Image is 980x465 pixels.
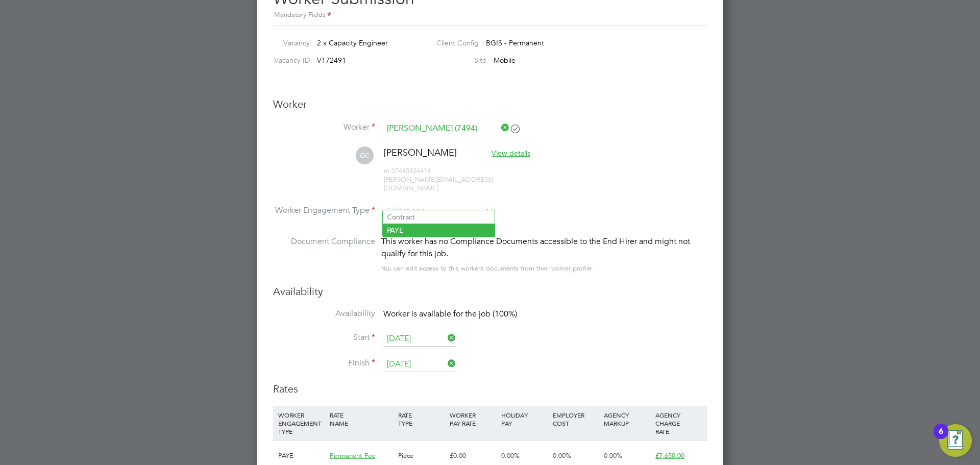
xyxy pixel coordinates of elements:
[273,10,707,21] div: Mandatory Fields
[383,331,456,347] input: Select one
[356,146,374,164] span: GC
[601,406,653,432] div: AGENCY MARKUP
[553,451,571,460] span: 0.00%
[428,38,479,47] label: Client Config
[383,204,494,219] input: Select one
[273,235,375,273] label: Document Compliance
[384,166,431,175] span: 07445824414
[330,451,375,460] span: Permanent Fee
[273,308,375,319] label: Availability
[492,149,530,158] span: View details
[383,224,495,237] li: PAYE
[494,56,516,65] span: Mobile
[276,406,327,440] div: WORKER ENGAGEMENT TYPE
[384,166,391,175] span: m:
[317,56,346,65] span: V172491
[501,451,520,460] span: 0.00%
[428,56,486,65] label: Site
[604,451,622,460] span: 0.00%
[383,357,456,372] input: Select one
[317,38,388,47] span: 2 x Capacity Engineer
[396,406,447,432] div: RATE TYPE
[381,235,707,260] div: This worker has no Compliance Documents accessible to the End Hirer and might not qualify for thi...
[383,309,517,319] span: Worker is available for the job (100%)
[486,38,544,47] span: BGIS - Permanent
[273,122,375,133] label: Worker
[273,332,375,343] label: Start
[327,406,396,432] div: RATE NAME
[939,424,972,457] button: Open Resource Center, 6 new notifications
[383,210,495,224] li: Contract
[550,406,602,432] div: EMPLOYER COST
[273,358,375,369] label: Finish
[653,406,704,440] div: AGENCY CHARGE RATE
[655,451,684,460] span: £7,650.00
[273,97,707,111] h3: Worker
[273,285,707,298] h3: Availability
[269,38,310,47] label: Vacancy
[499,406,550,432] div: HOLIDAY PAY
[273,205,375,216] label: Worker Engagement Type
[447,406,499,432] div: WORKER PAY RATE
[384,175,493,192] span: [PERSON_NAME][EMAIL_ADDRESS][DOMAIN_NAME]
[383,121,509,136] input: Search for...
[384,146,457,158] span: [PERSON_NAME]
[269,56,310,65] label: Vacancy ID
[273,382,707,396] h3: Rates
[381,262,594,275] div: You can edit access to this worker’s documents from their worker profile.
[939,431,943,445] div: 6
